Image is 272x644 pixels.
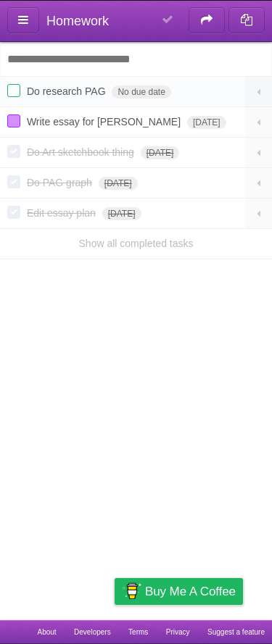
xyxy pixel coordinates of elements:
[128,620,148,644] a: Terms
[7,145,20,158] label: Done
[141,146,180,159] span: [DATE]
[7,114,20,127] label: Done
[7,175,20,188] label: Done
[187,116,226,129] span: [DATE]
[27,207,99,219] span: Edit essay plan
[207,620,265,644] a: Suggest a feature
[102,207,141,220] span: [DATE]
[145,579,236,604] span: Buy me a coffee
[79,238,194,249] a: Show all completed tasks
[27,146,138,158] span: Do Art sketchbook thing
[74,620,111,644] a: Developers
[122,579,141,603] img: Buy me a coffee
[166,620,190,644] a: Privacy
[7,206,20,219] label: Done
[27,116,184,127] span: Write essay for [PERSON_NAME]
[27,85,110,97] span: Do research PAG
[27,177,96,188] span: Do PAG graph
[46,14,109,28] span: Homework
[99,177,138,190] span: [DATE]
[37,620,56,644] a: About
[112,85,170,99] span: No due date
[7,84,20,97] label: Done
[115,578,243,605] a: Buy me a coffee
